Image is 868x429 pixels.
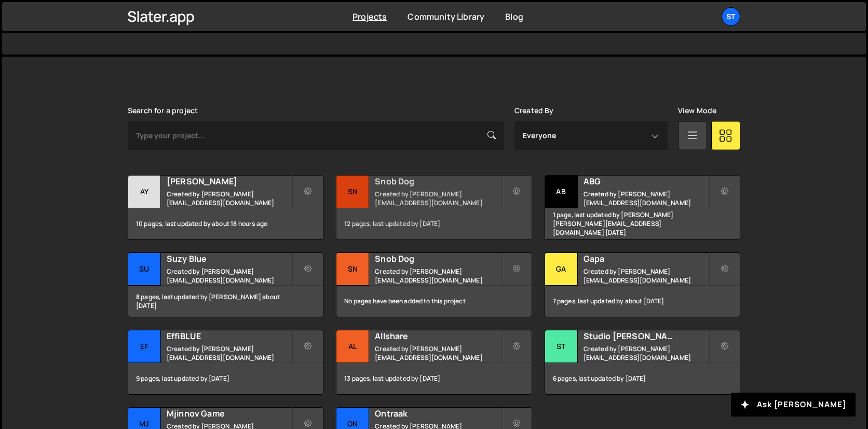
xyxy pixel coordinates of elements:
[167,330,292,342] h2: EffiBLUE
[375,190,500,207] small: Created by [PERSON_NAME][EMAIL_ADDRESS][DOMAIN_NAME]
[336,363,531,394] div: 13 pages, last updated by [DATE]
[336,208,531,239] div: 12 pages, last updated by [DATE]
[545,253,578,286] div: Ga
[375,267,500,285] small: Created by [PERSON_NAME][EMAIL_ADDRESS][DOMAIN_NAME]
[375,344,500,362] small: Created by [PERSON_NAME][EMAIL_ADDRESS][DOMAIN_NAME]
[128,106,198,115] label: Search for a project
[375,253,500,264] h2: Snob Dog
[584,267,709,285] small: Created by [PERSON_NAME][EMAIL_ADDRESS][DOMAIN_NAME]
[584,253,709,264] h2: Gapa
[584,190,709,207] small: Created by [PERSON_NAME][EMAIL_ADDRESS][DOMAIN_NAME]
[352,11,387,22] a: Projects
[505,11,523,22] a: Blog
[336,176,369,208] div: Sn
[167,267,292,285] small: Created by [PERSON_NAME][EMAIL_ADDRESS][DOMAIN_NAME]
[128,330,161,363] div: Ef
[678,106,716,115] label: View Mode
[128,176,161,208] div: Ay
[584,330,709,342] h2: Studio [PERSON_NAME]
[545,175,740,240] a: AB ABG Created by [PERSON_NAME][EMAIL_ADDRESS][DOMAIN_NAME] 1 page, last updated by [PERSON_NAME]...
[336,175,532,240] a: Sn Snob Dog Created by [PERSON_NAME][EMAIL_ADDRESS][DOMAIN_NAME] 12 pages, last updated by [DATE]
[375,330,500,342] h2: Allshare
[375,176,500,187] h2: Snob Dog
[584,176,709,187] h2: ABG
[128,286,323,317] div: 8 pages, last updated by [PERSON_NAME] about [DATE]
[128,363,323,394] div: 9 pages, last updated by [DATE]
[545,252,740,317] a: Ga Gapa Created by [PERSON_NAME][EMAIL_ADDRESS][DOMAIN_NAME] 7 pages, last updated by about [DATE]
[545,330,578,363] div: St
[408,11,484,22] a: Community Library
[128,208,323,239] div: 10 pages, last updated by about 18 hours ago
[375,408,500,419] h2: Ontraak
[167,176,292,187] h2: [PERSON_NAME]
[336,330,369,363] div: Al
[731,393,856,417] button: Ask [PERSON_NAME]
[167,408,292,419] h2: Mjinnov Game
[167,344,292,362] small: Created by [PERSON_NAME][EMAIL_ADDRESS][DOMAIN_NAME]
[128,253,161,286] div: Su
[545,208,740,239] div: 1 page, last updated by [PERSON_NAME] [PERSON_NAME][EMAIL_ADDRESS][DOMAIN_NAME] [DATE]
[128,330,323,395] a: Ef EffiBLUE Created by [PERSON_NAME][EMAIL_ADDRESS][DOMAIN_NAME] 9 pages, last updated by [DATE]
[545,286,740,317] div: 7 pages, last updated by about [DATE]
[167,253,292,264] h2: Suzy Blue
[545,330,740,395] a: St Studio [PERSON_NAME] Created by [PERSON_NAME][EMAIL_ADDRESS][DOMAIN_NAME] 6 pages, last update...
[128,175,323,240] a: Ay [PERSON_NAME] Created by [PERSON_NAME][EMAIL_ADDRESS][DOMAIN_NAME] 10 pages, last updated by a...
[336,286,531,317] div: No pages have been added to this project
[545,363,740,394] div: 6 pages, last updated by [DATE]
[128,121,504,150] input: Type your project...
[167,190,292,207] small: Created by [PERSON_NAME][EMAIL_ADDRESS][DOMAIN_NAME]
[128,252,323,317] a: Su Suzy Blue Created by [PERSON_NAME][EMAIL_ADDRESS][DOMAIN_NAME] 8 pages, last updated by [PERSO...
[545,176,578,208] div: AB
[336,252,532,317] a: Sn Snob Dog Created by [PERSON_NAME][EMAIL_ADDRESS][DOMAIN_NAME] No pages have been added to this...
[336,330,532,395] a: Al Allshare Created by [PERSON_NAME][EMAIL_ADDRESS][DOMAIN_NAME] 13 pages, last updated by [DATE]
[514,106,554,115] label: Created By
[336,253,369,286] div: Sn
[722,7,740,26] a: St
[584,344,709,362] small: Created by [PERSON_NAME][EMAIL_ADDRESS][DOMAIN_NAME]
